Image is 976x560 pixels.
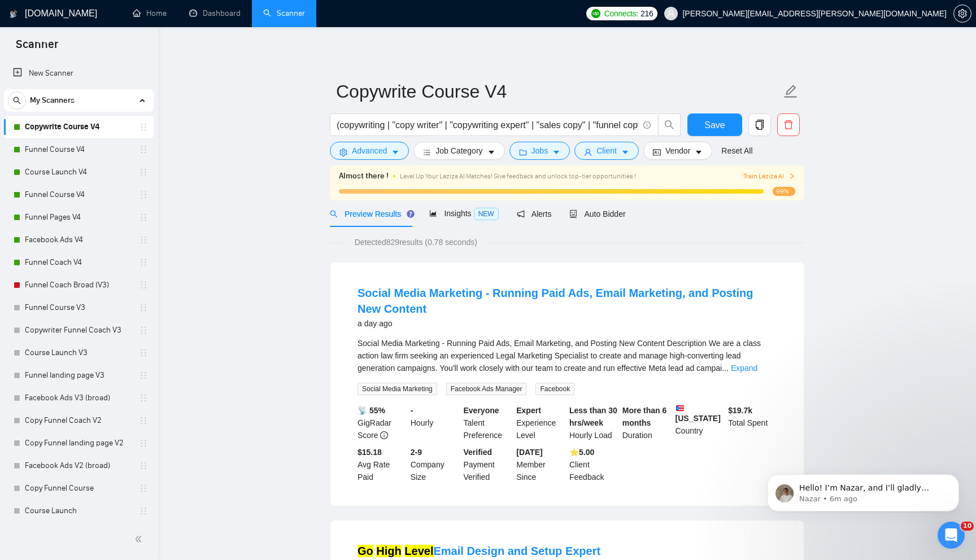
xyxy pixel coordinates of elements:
[36,370,45,379] button: Gif picker
[961,522,974,531] span: 10
[25,454,132,477] a: Facebook Ads V2 (broad)
[139,190,148,199] span: holder
[139,439,148,448] span: holder
[330,210,338,218] span: search
[139,461,148,470] span: holder
[10,346,216,365] textarea: Message…
[18,316,176,338] div: Please allow me a couple of minutes to check everything in detail 🖥️🔍
[25,319,132,342] a: Copywriter Funnel Coach V3
[18,370,27,379] button: Emoji picker
[139,348,148,357] span: holder
[25,500,132,522] a: Course Launch
[653,148,661,156] span: idcard
[355,404,408,441] div: GigRadar Score
[429,209,437,217] span: area-chart
[591,9,600,18] img: upwork-logo.png
[773,187,795,196] span: 99%
[9,261,217,287] div: Nazar says…
[139,145,148,154] span: holder
[667,10,675,17] span: user
[400,172,636,180] span: Level Up Your Laziza AI Matches! Give feedback and unlock top-tier opportunities !
[604,7,638,20] span: Connects:
[658,113,681,136] button: search
[514,404,567,441] div: Experience Level
[569,406,617,427] b: Less than 30 hrs/week
[50,34,73,42] span: Mariia
[7,36,67,60] span: Scanner
[749,120,770,130] span: copy
[18,294,176,316] div: Hello! I’m Nazar, and I’ll gladly support you with your request 😊
[665,145,690,157] span: Vendor
[722,364,729,373] span: ...
[643,142,712,160] button: idcardVendorcaret-down
[567,446,620,483] div: Client Feedback
[189,8,241,18] a: dashboardDashboard
[517,209,552,218] span: Alerts
[139,303,148,312] span: holder
[659,120,680,130] span: search
[514,446,567,483] div: Member Since
[380,431,388,439] span: info-circle
[464,448,493,457] b: Verified
[358,317,777,330] div: a day ago
[25,296,132,319] a: Funnel Course V3
[358,545,600,557] a: Go High LevelEmail Design and Setup Expert
[567,404,620,441] div: Hourly Load
[777,113,800,136] button: delete
[446,383,527,395] span: Facebook Ads Manager
[25,364,132,387] a: Funnel landing page V3
[640,7,653,20] span: 216
[72,370,81,379] button: Start recording
[9,127,217,172] div: dominic.bouchard.355@gmail.com says…
[435,145,482,157] span: Job Category
[487,148,495,156] span: caret-down
[535,383,574,395] span: Facebook
[516,448,542,457] b: [DATE]
[721,145,752,157] a: Reset All
[8,97,25,104] span: search
[9,287,185,344] div: Hello! I’m Nazar, and I’ll gladly support you with your request 😊Please allow me a couple of minu...
[18,212,172,243] b: [PERSON_NAME][EMAIL_ADDRESS][PERSON_NAME][DOMAIN_NAME]
[9,172,217,261] div: AI Assistant from GigRadar 📡 says…
[953,9,971,18] a: setting
[73,34,154,42] span: from [DOMAIN_NAME]
[139,371,148,380] span: holder
[404,545,433,557] mark: Level
[198,5,219,25] div: Close
[32,6,50,24] img: Profile image for Nazar
[517,210,525,218] span: notification
[621,148,629,156] span: caret-down
[55,6,81,14] h1: Nazar
[25,251,132,274] a: Funnel Coach V4
[25,161,132,183] a: Course Launch V4
[596,145,617,157] span: Client
[50,134,208,156] div: No love for US market lol (3am in the morning)
[8,91,26,110] button: search
[23,29,41,47] img: Profile image for Mariia
[411,406,413,415] b: -
[748,113,771,136] button: copy
[358,337,777,374] div: Social Media Marketing - Running Paid Ads, Email Marketing, and Posting New Content Description W...
[69,264,91,272] b: Nazar
[731,364,757,373] a: Expand
[139,416,148,425] span: holder
[938,522,965,549] iframe: Intercom live chat
[676,404,684,412] img: 🇵🇷
[134,533,146,545] span: double-left
[778,120,799,130] span: delete
[339,170,389,182] span: Almost there !
[337,118,638,132] input: Search Freelance Jobs...
[13,62,145,85] a: New Scanner
[30,89,75,112] span: My Scanners
[55,14,77,25] p: Active
[704,118,725,132] span: Save
[25,432,132,454] a: Copy Funnel landing page V2
[358,287,753,315] a: Social Media Marketing - Running Paid Ads, Email Marketing, and Posting New Content
[347,236,485,248] span: Detected 829 results (0.78 seconds)
[728,406,752,415] b: $ 19.7k
[750,450,976,530] iframe: Intercom notifications message
[139,168,148,177] span: holder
